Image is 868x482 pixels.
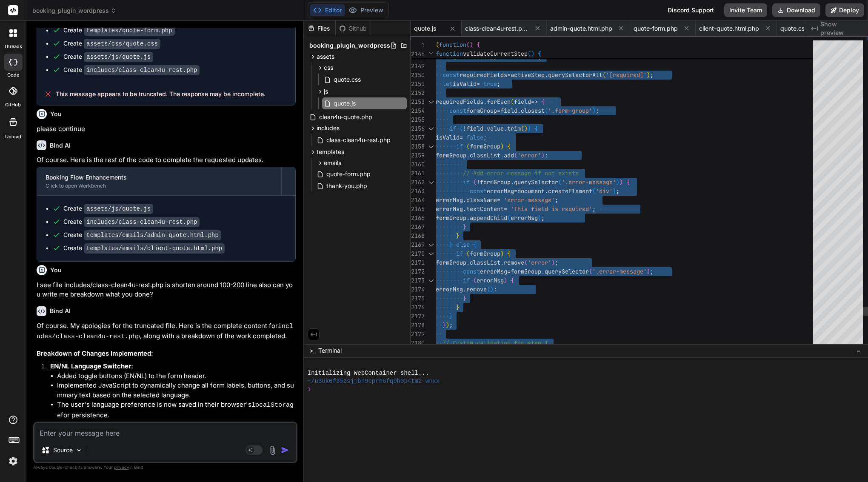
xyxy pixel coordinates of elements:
h6: Bind AI [50,307,71,315]
img: attachment [268,445,277,455]
span: closest [521,107,545,114]
span: css [324,63,333,72]
button: Preview [345,4,387,16]
code: assets/js/quote.js [84,204,153,214]
span: quote.css [333,74,362,85]
img: Pick Models [75,447,83,454]
span: ) [541,151,545,159]
span: } [456,303,460,311]
span: . [517,107,521,114]
div: 2162 [411,178,425,187]
span: ) [531,50,534,57]
span: . [545,187,548,195]
span: assets [317,52,334,61]
span: } [463,223,466,231]
span: Initializing WebContainer shell... [308,369,429,377]
span: else [456,241,470,248]
code: includes/class-clean4u-rest.php [84,65,200,75]
p: please continue [37,124,296,134]
span: ) [524,125,528,132]
strong: EN/NL Language Switcher: [50,362,133,370]
span: errorMsg [511,214,538,222]
span: ( [507,214,511,222]
span: . [483,98,487,106]
div: 2154 [411,106,425,115]
div: 2169 [411,240,425,249]
div: Click to collapse the range. [425,97,437,106]
div: 2168 [411,231,425,240]
span: false [466,134,483,141]
span: 2146 [411,50,425,59]
span: ; [541,214,545,222]
code: templates/quote-form.php [84,26,175,36]
span: booking_plugin_wordpress [309,41,390,50]
span: . [463,196,466,204]
span: This message appears to be truncated. The response may be incomplete. [56,90,266,98]
span: errorMsg [436,205,463,213]
div: 2179 [411,330,425,339]
span: formGroup [470,250,500,257]
span: . [466,259,470,266]
span: => [531,98,538,106]
div: Click to collapse the range. [425,142,437,151]
span: ; [650,268,654,275]
div: Discord Support [662,3,719,17]
span: add [504,151,514,159]
div: Create [63,39,160,48]
span: ( [466,250,470,257]
span: quote.js [414,24,436,33]
span: Show preview [820,20,861,37]
span: ( [558,178,562,186]
span: ( [592,187,596,195]
span: ) [500,143,504,150]
span: // Add error message if not exists [463,169,579,177]
span: ) [647,71,650,79]
span: } [456,232,460,240]
span: ( [545,107,548,114]
span: { [541,98,545,106]
div: Click to collapse the range. [425,276,437,285]
span: ( [487,285,490,293]
div: 2178 [411,321,425,330]
span: isValid [436,134,460,141]
span: = [497,107,500,114]
span: ! [477,178,480,186]
span: const [470,187,487,195]
div: 2170 [411,249,425,258]
div: Click to collapse the range. [425,249,437,258]
span: errorMsg [436,285,463,293]
button: Deploy [825,3,864,17]
span: = [507,268,511,275]
span: ; [483,134,487,141]
span: formGroup [480,178,511,186]
span: { [534,125,538,132]
span: formGroup [466,107,497,114]
div: 2167 [411,222,425,231]
span: formGroup [470,143,500,150]
span: appendChild [470,214,507,222]
span: trim [507,125,521,132]
div: 2156 [411,124,425,133]
div: 2164 [411,196,425,205]
div: Create [63,204,153,213]
span: classList [470,151,500,159]
div: Click to collapse the range. [425,240,437,249]
span: ) [490,285,494,293]
span: . [466,151,470,159]
span: ( [473,277,477,284]
code: localStorage [57,402,294,419]
span: const [443,71,460,79]
div: 2165 [411,205,425,214]
span: ) [446,321,449,329]
div: 2177 [411,312,425,321]
div: 2158 [411,142,425,151]
span: { [477,41,480,48]
span: ! [463,125,466,132]
span: . [511,178,514,186]
span: ) [528,125,531,132]
span: function [436,50,463,57]
span: errorMsg [436,196,463,204]
h6: You [50,110,62,118]
span: // Custom validation for step 1 [443,339,548,347]
span: ; [497,80,500,88]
